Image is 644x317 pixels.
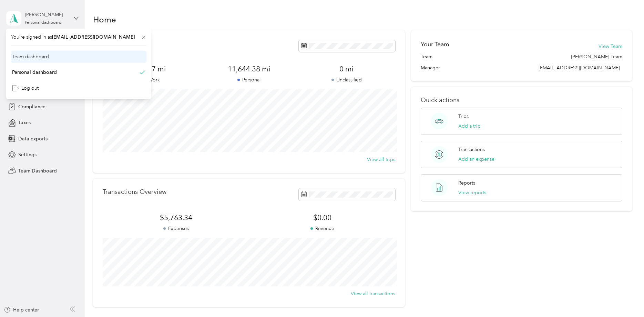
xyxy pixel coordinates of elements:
button: Help center [4,306,39,314]
h2: Your Team [421,40,449,49]
div: Team dashboard [12,53,49,60]
p: Quick actions [421,97,623,104]
p: Transactions [458,146,485,153]
span: 0 mi [298,64,395,74]
span: [PERSON_NAME] Team [571,53,622,60]
p: Personal [200,76,298,83]
span: Taxes [18,119,31,126]
iframe: Everlance-gr Chat Button Frame [605,278,644,317]
button: View all transactions [351,290,395,297]
span: Manager [421,64,440,71]
span: $0.00 [249,213,396,222]
p: Work [103,76,200,83]
button: View all trips [367,156,395,163]
p: Revenue [249,225,396,232]
p: Transactions Overview [103,188,166,196]
p: Trips [458,113,469,120]
p: Reports [458,179,475,187]
span: [EMAIL_ADDRESS][DOMAIN_NAME] [539,65,620,71]
div: [PERSON_NAME] [25,11,68,18]
div: Personal dashboard [25,21,62,25]
span: Data exports [18,135,48,142]
p: Unclassified [298,76,395,83]
h1: Home [93,16,116,23]
span: Settings [18,151,37,158]
span: Compliance [18,103,45,110]
span: You’re signed in as [11,33,146,41]
span: Team [421,53,432,60]
button: View Team [599,43,622,50]
span: 1,927 mi [103,64,200,74]
p: Expenses [103,225,249,232]
span: $5,763.34 [103,213,249,222]
button: View reports [458,189,486,196]
span: 11,644.38 mi [200,64,298,74]
button: Add a trip [458,122,481,130]
span: Team Dashboard [18,167,57,175]
button: Add an expense [458,156,494,163]
span: [EMAIL_ADDRESS][DOMAIN_NAME] [52,34,135,40]
div: Personal dashboard [12,69,57,76]
div: Log out [12,85,39,92]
